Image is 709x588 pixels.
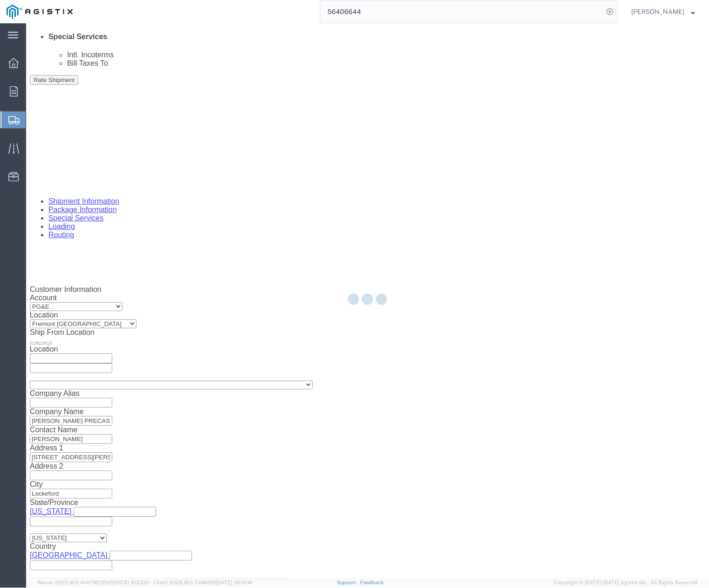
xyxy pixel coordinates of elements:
[631,6,696,17] button: [PERSON_NAME]
[216,580,252,586] span: [DATE] 08:10:16
[320,0,604,23] input: Search for shipment number, reference number
[554,579,698,587] span: Copyright © [DATE]-[DATE] Agistix Inc., All Rights Reserved
[113,580,149,586] span: [DATE] 10:23:21
[153,580,252,586] span: Client: 2025.18.0-7346316
[37,580,149,586] span: Server: 2025.18.0-4e47823f9d1
[632,7,685,17] span: Esme Melgarejo
[337,580,361,586] a: Support
[360,580,384,586] a: Feedback
[7,5,73,19] img: logo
